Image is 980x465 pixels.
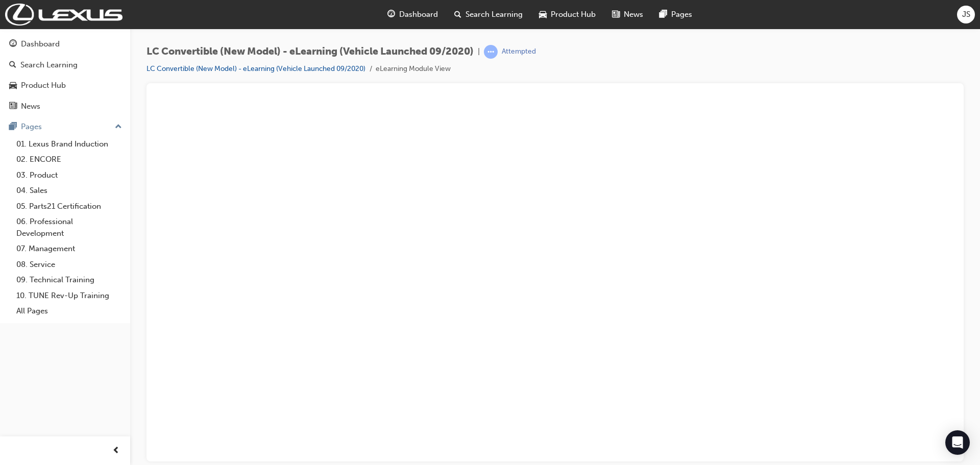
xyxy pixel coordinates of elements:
[659,8,667,21] span: pages-icon
[4,97,126,116] a: News
[399,9,438,20] span: Dashboard
[502,47,536,57] div: Attempted
[4,33,126,117] button: DashboardSearch LearningProduct HubNews
[12,272,126,288] a: 09. Technical Training
[146,46,474,58] span: LC Convertible (New Model) - eLearning (Vehicle Launched 09/2020)
[115,120,122,134] span: up-icon
[112,445,120,457] span: prev-icon
[21,38,60,50] div: Dashboard
[12,257,126,273] a: 08. Service
[20,59,78,71] div: Search Learning
[21,101,40,112] div: News
[387,8,395,21] span: guage-icon
[454,8,461,21] span: search-icon
[9,61,16,70] span: search-icon
[12,241,126,257] a: 07. Management
[12,288,126,304] a: 10. TUNE Rev-Up Training
[146,64,365,73] a: LC Convertible (New Model) - eLearning (Vehicle Launched 09/2020)
[12,303,126,319] a: All Pages
[478,46,480,58] span: |
[376,63,451,75] li: eLearning Module View
[671,9,692,20] span: Pages
[5,4,122,26] img: Trak
[465,9,523,20] span: Search Learning
[612,8,620,21] span: news-icon
[531,4,604,25] a: car-iconProduct Hub
[12,136,126,152] a: 01. Lexus Brand Induction
[484,45,498,59] span: learningRecordVerb_ATTEMPT-icon
[9,40,17,49] span: guage-icon
[604,4,651,25] a: news-iconNews
[539,8,547,21] span: car-icon
[4,117,126,136] button: Pages
[446,4,531,25] a: search-iconSearch Learning
[962,9,970,20] span: JS
[379,4,446,25] a: guage-iconDashboard
[957,6,975,23] button: JS
[21,80,66,91] div: Product Hub
[12,183,126,199] a: 04. Sales
[21,121,42,133] div: Pages
[12,167,126,183] a: 03. Product
[9,123,17,132] span: pages-icon
[624,9,643,20] span: News
[4,76,126,95] a: Product Hub
[12,199,126,214] a: 05. Parts21 Certification
[12,214,126,241] a: 06. Professional Development
[4,56,126,75] a: Search Learning
[9,81,17,90] span: car-icon
[12,152,126,167] a: 02. ENCORE
[4,35,126,54] a: Dashboard
[9,102,17,111] span: news-icon
[945,430,970,455] div: Open Intercom Messenger
[651,4,700,25] a: pages-iconPages
[551,9,596,20] span: Product Hub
